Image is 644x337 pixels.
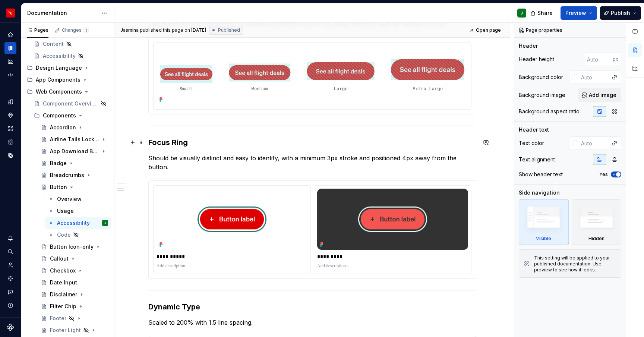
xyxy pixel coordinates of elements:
[519,156,555,163] div: Text alignment
[38,312,111,324] a: Footer
[38,265,111,277] a: Checkbox
[6,9,15,18] img: 6b187050-a3ed-48aa-8485-808e17fcee26.png
[148,318,476,327] p: Scaled to 200% with 1.5 line spacing.
[50,243,94,251] div: Button Icon-only
[50,124,76,131] div: Accordion
[218,27,240,33] span: Published
[27,27,48,33] div: Pages
[519,56,554,63] div: Header height
[50,291,77,298] div: Disclaimer
[140,27,206,33] div: published this page on [DATE]
[57,231,71,239] div: Code
[4,273,16,284] div: Settings
[4,149,16,161] div: Data sources
[50,171,84,179] div: Breadcrumbs
[120,27,139,33] span: Jasmina
[588,236,604,242] div: Hidden
[589,91,616,99] span: Add image
[467,25,504,35] a: Open page
[104,219,106,227] div: J
[4,69,16,81] a: Code automation
[148,137,476,148] h3: Focus Ring
[476,27,501,33] span: Open page
[4,29,16,41] a: Home
[4,286,16,298] button: Contact support
[519,139,544,147] div: Text color
[43,52,76,60] div: Accessibility
[4,136,16,148] a: Storybook stories
[43,100,98,107] div: Component Overview
[50,327,81,334] div: Footer Light
[24,62,111,74] div: Design Language
[31,98,111,110] a: Component Overview
[43,112,76,119] div: Components
[83,27,89,33] span: 1
[50,279,77,286] div: Date Input
[519,189,560,196] div: Side navigation
[50,267,76,274] div: Checkbox
[534,255,616,273] div: This setting will be applied to your published documentation. Use preview to see how it looks.
[4,56,16,67] a: Analytics
[50,148,99,155] div: App Download Button
[519,171,563,178] div: Show header text
[38,241,111,253] a: Button Icon-only
[4,123,16,135] a: Assets
[45,217,111,229] a: AccessibilityJ
[613,56,618,62] p: px
[36,76,80,84] div: App Components
[38,289,111,300] a: Disclaimer
[600,6,641,20] button: Publish
[4,109,16,121] a: Components
[527,6,558,20] button: Share
[4,259,16,271] a: Invite team
[578,88,621,102] button: Add image
[57,195,82,203] div: Overview
[537,9,553,17] span: Share
[584,53,613,66] input: Auto
[572,199,622,245] div: Hidden
[4,42,16,54] a: Documentation
[38,324,111,336] a: Footer Light
[519,73,563,81] div: Background color
[4,96,16,108] div: Design tokens
[519,108,580,115] div: Background aspect ratio
[50,255,69,262] div: Callout
[578,70,608,84] input: Auto
[565,9,586,17] span: Preview
[50,160,67,167] div: Badge
[50,303,76,310] div: Filter Chip
[7,324,14,331] svg: Supernova Logo
[57,207,74,215] div: Usage
[519,91,565,99] div: Background image
[50,183,67,191] div: Button
[57,219,90,227] div: Accessibility
[38,133,111,145] a: Airline Tails Lockup
[561,6,597,20] button: Preview
[36,88,82,95] div: Web Components
[38,145,111,157] a: App Download Button
[50,315,66,322] div: Footer
[38,169,111,181] a: Breadcrumbs
[599,171,608,177] label: Yes
[4,246,16,258] button: Search ⌘K
[38,181,111,193] a: Button
[521,10,523,16] div: J
[4,232,16,244] button: Notifications
[38,253,111,265] a: Callout
[519,199,569,245] div: Visible
[62,27,89,33] div: Changes
[148,302,476,312] h3: Dynamic Type
[45,205,111,217] a: Usage
[45,193,111,205] a: Overview
[27,9,98,17] div: Documentation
